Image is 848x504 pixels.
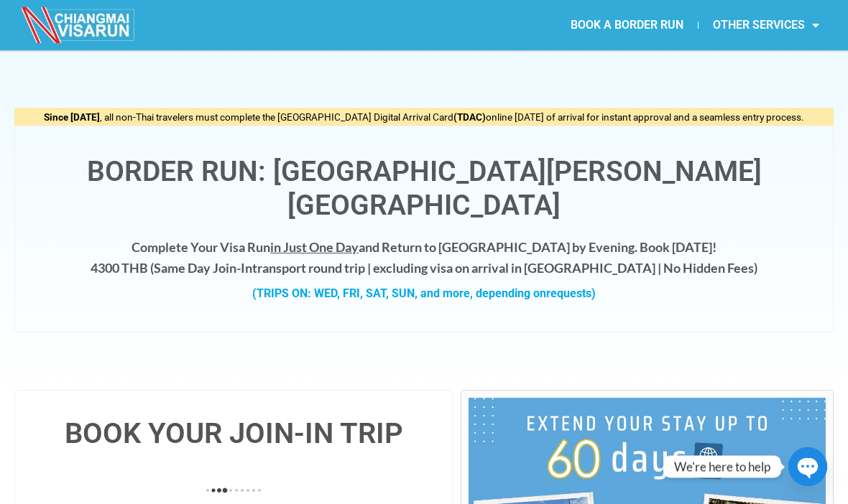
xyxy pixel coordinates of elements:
strong: (TDAC) [453,111,486,123]
strong: (TRIPS ON: WED, FRI, SAT, SUN, and more, depending on [252,286,596,300]
span: , all non-Thai travelers must complete the [GEOGRAPHIC_DATA] Digital Arrival Card online [DATE] o... [44,111,804,123]
span: in Just One Day [270,239,359,255]
strong: Same Day Join-In [154,260,252,276]
a: BOOK A BORDER RUN [556,9,698,42]
strong: Since [DATE] [44,111,100,123]
h1: Border Run: [GEOGRAPHIC_DATA][PERSON_NAME][GEOGRAPHIC_DATA] [29,155,819,223]
a: OTHER SERVICES [699,9,834,42]
nav: Menu [424,9,834,42]
span: requests) [546,286,596,300]
h4: BOOK YOUR JOIN-IN TRIP [29,419,438,448]
h4: Complete Your Visa Run and Return to [GEOGRAPHIC_DATA] by Evening. Book [DATE]! 4300 THB ( transp... [29,237,819,279]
